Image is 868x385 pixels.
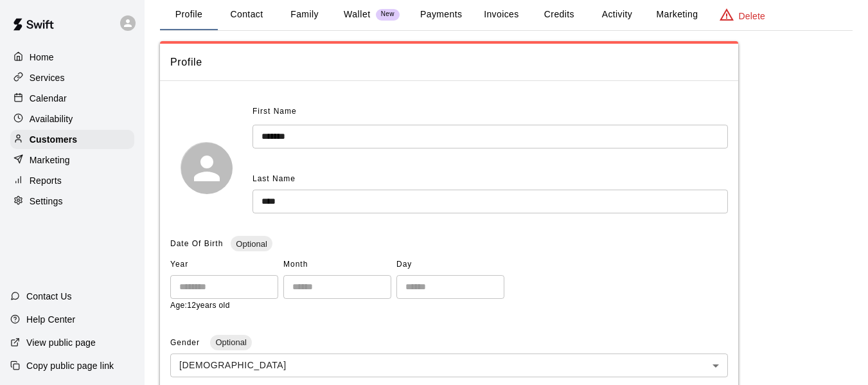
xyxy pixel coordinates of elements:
p: Availability [30,112,73,125]
a: Home [10,48,134,67]
a: Calendar [10,89,134,108]
a: Availability [10,109,134,129]
a: Marketing [10,150,134,170]
p: Services [30,71,65,84]
span: Gender [170,338,202,347]
p: Wallet [344,8,371,21]
span: Year [170,255,278,275]
div: [DEMOGRAPHIC_DATA] [170,354,728,377]
p: Home [30,51,54,64]
a: Reports [10,171,134,190]
span: First Name [252,102,297,122]
p: Contact Us [26,290,72,303]
span: New [376,10,400,19]
p: Copy public page link [26,359,114,372]
p: Delete [739,10,765,22]
span: Date Of Birth [170,239,223,248]
span: Last Name [252,174,296,183]
span: Age: 12 years old [170,301,230,310]
a: Services [10,68,134,87]
span: Day [396,255,504,275]
a: Customers [10,130,134,149]
p: Help Center [26,313,75,326]
a: Settings [10,192,134,211]
span: Profile [170,54,728,71]
p: Customers [30,133,77,146]
span: Optional [210,337,251,347]
p: View public page [26,336,96,349]
span: Optional [231,239,272,249]
p: Marketing [30,154,70,166]
p: Calendar [30,92,67,105]
p: Reports [30,174,62,187]
p: Settings [30,195,63,208]
span: Month [283,255,391,275]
